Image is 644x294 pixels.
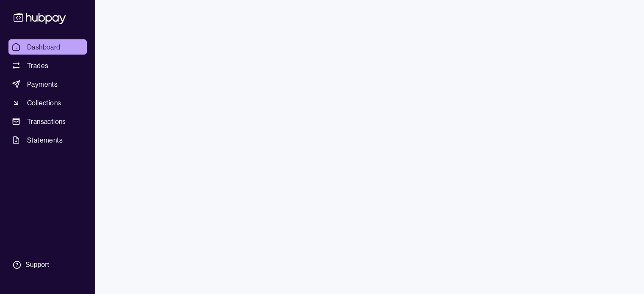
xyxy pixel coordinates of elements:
[8,58,87,73] a: Trades
[8,256,87,274] a: Support
[8,95,87,110] a: Collections
[27,135,63,145] span: Statements
[8,114,87,129] a: Transactions
[27,60,48,71] span: Trades
[25,260,49,269] div: Support
[27,116,66,126] span: Transactions
[8,132,87,148] a: Statements
[27,98,61,108] span: Collections
[27,79,58,89] span: Payments
[27,42,61,52] span: Dashboard
[8,39,87,55] a: Dashboard
[8,77,87,92] a: Payments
